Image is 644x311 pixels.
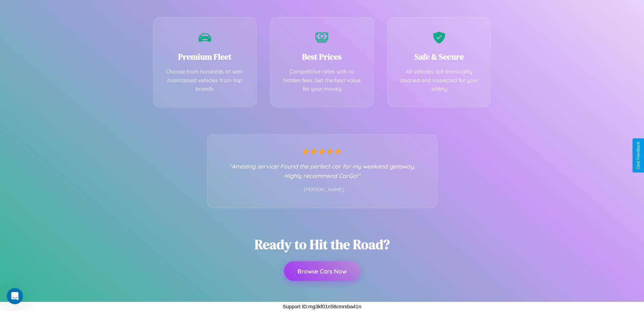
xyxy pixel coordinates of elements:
[221,161,424,180] p: "Amazing service! Found the perfect car for my weekend getaway. Highly recommend CarGo!"
[636,142,641,169] div: Give Feedback
[255,235,390,253] h2: Ready to Hit the Road?
[283,302,361,311] p: Support ID: mg3kf01n58cmrsba41n
[164,67,246,93] p: Choose from hundreds of well-maintained vehicles from top brands
[398,67,481,93] p: All vehicles are thoroughly cleaned and inspected for your safety
[164,51,246,62] h3: Premium Fleet
[284,261,360,281] button: Browse Cars Now
[221,185,424,194] p: - [PERSON_NAME]
[281,51,363,62] h3: Best Prices
[7,288,23,304] iframe: Intercom live chat
[398,51,481,62] h3: Safe & Secure
[281,67,363,93] p: Competitive rates with no hidden fees. Get the best value for your money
